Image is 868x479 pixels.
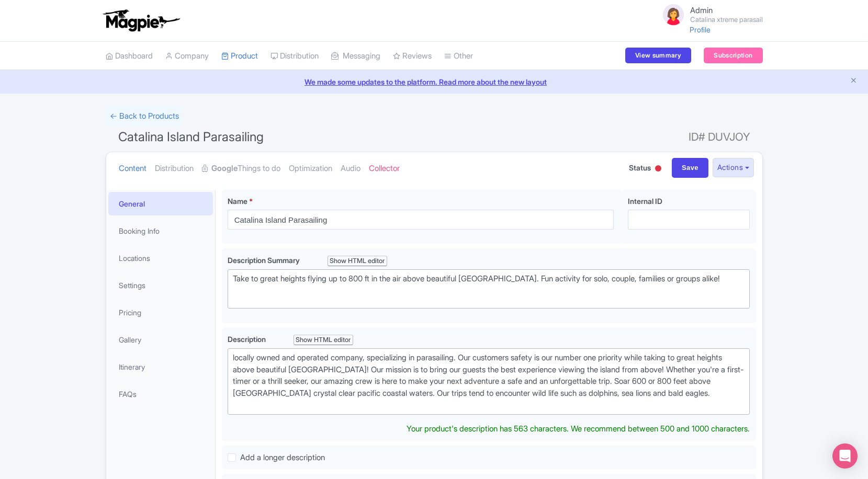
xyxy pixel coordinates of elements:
a: Gallery [108,328,213,351]
span: Description [228,335,267,344]
strong: Google [211,163,238,175]
a: Audio [341,152,360,185]
a: Distribution [155,152,194,185]
button: Actions [713,158,754,177]
a: Admin Catalina xtreme parasail [655,2,763,27]
a: Reviews [393,42,432,71]
a: Itinerary [108,355,213,379]
span: Name [228,197,247,206]
a: Distribution [270,42,319,71]
div: Inactive [653,161,663,177]
a: GoogleThings to do [202,152,280,185]
a: Pricing [108,301,213,324]
div: Open Intercom Messenger [832,443,858,469]
a: Content [119,152,146,185]
a: Profile [690,25,711,34]
div: locally owned and operated company, specializing in parasailing. Our customers safety is our numb... [233,352,745,411]
a: Product [221,42,258,71]
div: Take to great heights flying up to 800 ft in the air above beautiful [GEOGRAPHIC_DATA]. Fun activ... [233,273,745,296]
a: General [108,192,213,215]
a: Optimization [289,152,332,185]
small: Catalina xtreme parasail [690,16,763,23]
span: Admin [690,5,713,15]
div: Show HTML editor [328,256,388,267]
a: ← Back to Products [106,106,183,127]
a: Messaging [331,42,380,71]
input: Save [672,158,708,178]
img: avatar_key_member-9c1dde93af8b07d7383eb8b5fb890c87.png [661,2,686,27]
span: Add a longer description [240,452,325,462]
a: View summary [625,48,691,63]
a: Collector [369,152,400,185]
div: Your product's description has 563 characters. We recommend between 500 and 1000 characters. [407,423,750,435]
a: Other [444,42,473,71]
span: Status [629,162,651,173]
a: Company [165,42,209,71]
span: ID# DUVJOY [689,127,750,147]
a: Settings [108,273,213,297]
a: Locations [108,246,213,270]
span: Internal ID [628,197,662,206]
a: FAQs [108,382,213,406]
a: Booking Info [108,219,213,243]
a: We made some updates to the platform. Read more about the new layout [6,76,862,87]
a: Dashboard [106,42,153,71]
img: logo-ab69f6fb50320c5b225c76a69d11143b.png [100,9,182,32]
a: Subscription [704,48,762,63]
span: Description Summary [228,256,301,265]
span: Catalina Island Parasailing [118,129,264,144]
button: Close announcement [850,75,858,87]
div: Show HTML editor [294,335,354,346]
